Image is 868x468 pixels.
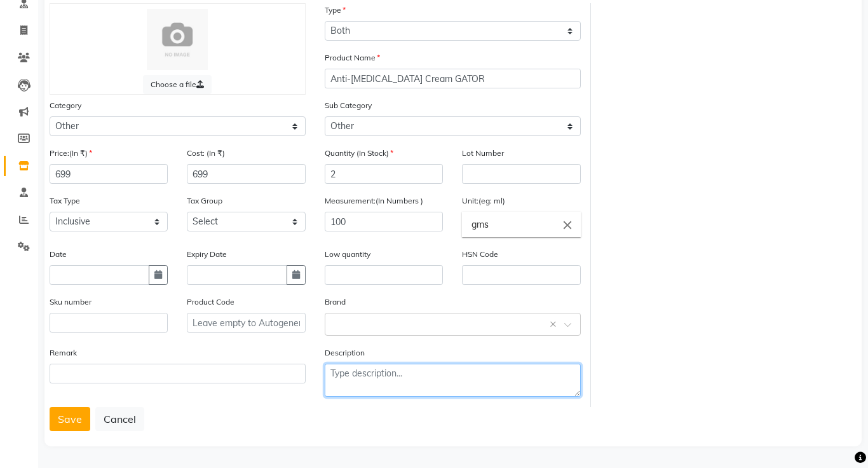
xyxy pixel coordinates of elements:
label: Price:(In ₹) [50,148,92,159]
label: Tax Group [187,195,222,207]
label: Unit:(eg: ml) [462,195,505,207]
label: Brand [325,296,346,308]
span: Clear all [550,318,560,331]
label: Quantity (In Stock) [325,148,393,159]
label: Sub Category [325,100,372,111]
label: Cost: (In ₹) [187,148,225,159]
label: Product Code [187,296,234,308]
label: Low quantity [325,249,370,260]
label: Lot Number [462,148,504,159]
label: Type [325,4,346,16]
label: Category [50,100,81,111]
label: Description [325,347,365,359]
label: Remark [50,347,77,359]
button: Cancel [95,407,144,431]
label: Tax Type [50,195,80,207]
label: Choose a file [143,75,212,94]
i: Close [560,217,574,231]
label: HSN Code [462,249,498,260]
label: Sku number [50,296,92,308]
label: Date [50,249,67,260]
button: Save [50,407,90,431]
label: Expiry Date [187,249,227,260]
img: Cinque Terre [147,9,208,70]
input: Leave empty to Autogenerate [187,313,305,333]
label: Product Name [325,52,380,64]
label: Measurement:(In Numbers ) [325,195,423,207]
